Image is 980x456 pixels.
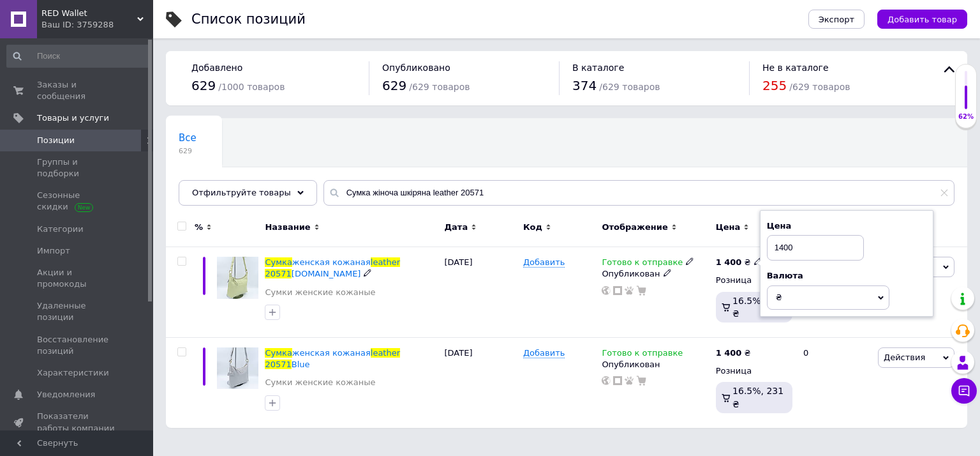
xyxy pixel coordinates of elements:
[599,82,660,92] span: / 629 товаров
[292,360,310,369] span: Blue
[442,338,520,428] div: [DATE]
[265,257,400,278] a: Сумкаженская кожанаяleather20571[DOMAIN_NAME]
[951,378,977,404] button: Чат с покупателем
[796,338,875,428] div: 0
[877,10,967,29] button: Добавить товар
[191,13,306,26] div: Список позиций
[767,220,926,232] div: Цена
[572,63,624,73] span: В каталоге
[956,112,976,121] div: 62%
[37,112,109,124] span: Товары и услуги
[602,268,709,280] div: Опубликован
[442,247,520,338] div: [DATE]
[6,45,151,68] input: Поиск
[37,389,95,400] span: Уведомления
[762,63,829,73] span: Не в каталоге
[716,365,792,377] div: Розница
[371,348,400,358] span: leather
[716,257,762,268] div: ₴
[767,270,926,282] div: Валюта
[37,224,84,235] span: Категории
[265,377,375,388] a: Сумки женские кожаные
[445,222,468,233] span: Дата
[382,63,450,73] span: Опубликовано
[37,367,109,379] span: Характеристики
[41,8,137,19] span: RED Wallet
[716,347,751,359] div: ₴
[217,347,258,389] img: Сумка женская кожаная leather 20571 Blue
[323,180,954,206] input: Поиск по названию позиции, артикулу и поисковым запросам
[217,257,258,298] img: Сумка женская кожаная leather 20571 L.Green
[732,386,783,409] span: 16.5%, 231 ₴
[37,334,118,357] span: Восстановление позиций
[37,135,75,146] span: Позиции
[191,63,242,73] span: Добавлено
[265,348,292,358] span: Сумка
[292,348,371,358] span: женская кожаная
[762,78,787,93] span: 255
[265,360,291,369] span: 20571
[602,257,683,271] span: Готово к отправке
[218,82,285,92] span: / 1000 товаров
[179,132,197,144] span: Все
[716,257,742,267] b: 1 400
[265,222,310,233] span: Название
[523,222,542,233] span: Код
[191,78,216,93] span: 629
[602,359,709,370] div: Опубликован
[716,275,792,286] div: Розница
[41,19,153,31] div: Ваш ID: 3759288
[716,222,741,233] span: Цена
[292,257,371,267] span: женская кожаная
[776,293,782,302] span: ₴
[382,78,406,93] span: 629
[37,267,118,290] span: Акции и промокоды
[37,411,118,434] span: Показатели работы компании
[602,222,667,233] span: Отображение
[808,10,865,29] button: Экспорт
[37,300,118,323] span: Удаленные позиции
[884,353,925,362] span: Действия
[732,296,783,319] span: 16.5%, 231 ₴
[371,257,400,267] span: leather
[265,287,375,298] a: Сумки женские кожаные
[195,222,203,233] span: %
[37,79,118,102] span: Заказы и сообщения
[265,257,292,267] span: Сумка
[179,146,197,156] span: 629
[819,15,854,24] span: Экспорт
[887,15,957,24] span: Добавить товар
[789,82,850,92] span: / 629 товаров
[602,348,683,361] span: Готово к отправке
[523,257,565,268] span: Добавить
[37,156,118,179] span: Группы и подборки
[523,348,565,358] span: Добавить
[192,188,291,197] span: Отфильтруйте товары
[265,348,400,369] a: Сумкаженская кожанаяleather20571Blue
[37,190,118,213] span: Сезонные скидки
[409,82,470,92] span: / 629 товаров
[265,269,291,278] span: 20571
[572,78,597,93] span: 374
[292,269,361,278] span: [DOMAIN_NAME]
[716,348,742,358] b: 1 400
[37,245,70,257] span: Импорт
